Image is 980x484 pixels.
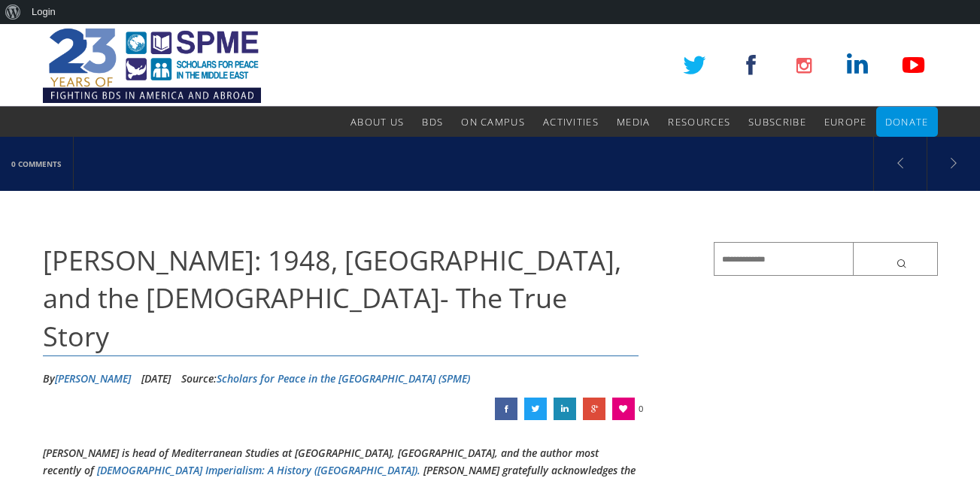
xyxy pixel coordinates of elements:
span: Subscribe [748,115,806,129]
span: On Campus [461,115,525,129]
a: Efraim Karsh: 1948, Israel, and the Palestinians- The True Story [495,398,517,420]
a: Europe [824,107,867,137]
a: Media [617,107,651,137]
a: Activities [543,107,599,137]
a: Scholars for Peace in the [GEOGRAPHIC_DATA] (SPME) [217,371,470,386]
a: On Campus [461,107,525,137]
div: Source: [181,368,470,390]
a: Efraim Karsh: 1948, Israel, and the Palestinians- The True Story [524,398,547,420]
img: SPME [43,24,261,107]
a: Efraim Karsh: 1948, Israel, and the Palestinians- The True Story [583,398,605,420]
em: [PERSON_NAME] is head of Mediterranean Studies at [GEOGRAPHIC_DATA], [GEOGRAPHIC_DATA], and the a... [43,446,599,478]
span: Resources [668,115,730,129]
a: Donate [885,107,929,137]
span: [PERSON_NAME]: 1948, [GEOGRAPHIC_DATA], and the [DEMOGRAPHIC_DATA]- The True Story [43,242,621,355]
span: Donate [885,115,929,129]
a: BDS [422,107,443,137]
span: 0 [639,398,643,420]
a: About Us [350,107,404,137]
a: Resources [668,107,730,137]
a: [DEMOGRAPHIC_DATA] Imperialism: A History ([GEOGRAPHIC_DATA]). [97,463,420,477]
li: [DATE] [141,368,171,390]
li: By [43,368,131,390]
a: Efraim Karsh: 1948, Israel, and the Palestinians- The True Story [554,398,576,420]
span: About Us [350,115,404,129]
span: Media [617,115,651,129]
span: Europe [824,115,867,129]
a: [PERSON_NAME] [55,371,131,386]
span: Activities [543,115,599,129]
a: Subscribe [748,107,806,137]
span: BDS [422,115,443,129]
